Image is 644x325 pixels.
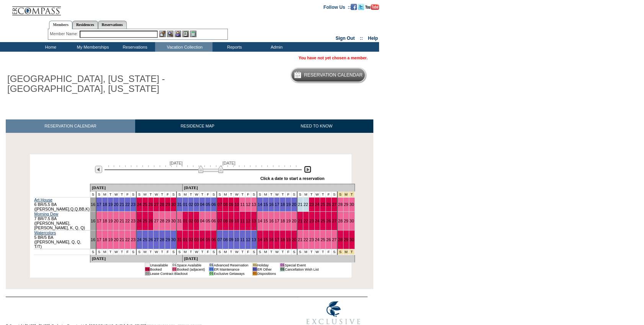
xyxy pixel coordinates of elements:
[222,161,235,165] span: [DATE]
[314,192,320,198] td: W
[314,249,320,255] td: W
[211,249,217,255] td: S
[159,192,165,198] td: T
[217,249,222,255] td: S
[245,249,251,255] td: F
[350,202,354,207] a: 30
[223,202,228,207] a: 08
[136,249,142,255] td: S
[274,192,280,198] td: W
[194,202,199,207] a: 03
[177,192,182,198] td: S
[114,202,118,207] a: 20
[229,219,234,223] a: 09
[108,249,113,255] td: T
[214,263,248,267] td: Advanced Reservation
[286,202,291,207] a: 19
[338,202,343,207] a: 28
[150,263,168,267] td: Unavailable
[145,267,150,271] td: 01
[50,31,79,37] div: Member Name:
[182,192,188,198] td: M
[252,202,256,207] a: 13
[258,219,262,223] a: 14
[365,4,379,9] a: Subscribe to our YouTube Channel
[189,202,193,207] a: 02
[211,237,216,242] a: 06
[172,267,177,271] td: 01
[304,237,308,242] a: 22
[119,249,125,255] td: T
[263,192,268,198] td: M
[269,237,274,242] a: 16
[108,237,113,242] a: 19
[165,249,171,255] td: F
[137,202,142,207] a: 24
[119,202,124,207] a: 21
[108,192,113,198] td: T
[95,166,102,173] img: Previous
[119,237,124,242] a: 21
[258,237,262,242] a: 14
[102,192,108,198] td: M
[338,237,343,242] a: 28
[189,219,193,223] a: 02
[29,42,71,52] td: Home
[286,249,291,255] td: F
[165,192,171,198] td: F
[240,202,245,207] a: 11
[131,237,136,242] a: 23
[338,219,343,223] a: 28
[143,219,147,223] a: 25
[90,184,182,192] td: [DATE]
[194,219,199,223] a: 03
[343,249,349,255] td: Independence Day 2026
[182,255,355,263] td: [DATE]
[344,219,348,223] a: 29
[108,202,113,207] a: 19
[190,31,196,37] img: b_calculator.gif
[263,202,268,207] a: 15
[34,230,90,249] td: 5 BR/5 BA ([PERSON_NAME], Q, Q, T/T)
[350,237,354,242] a: 30
[103,237,107,242] a: 18
[309,249,314,255] td: T
[337,192,343,198] td: Independence Day 2026
[177,219,182,223] a: 31
[263,237,268,242] a: 15
[199,249,205,255] td: T
[113,192,119,198] td: W
[194,192,199,198] td: W
[135,119,260,133] a: RESIDENCE MAP
[234,249,240,255] td: W
[160,202,164,207] a: 28
[165,202,170,207] a: 29
[358,4,364,9] a: Follow us on Twitter
[257,192,263,198] td: S
[165,237,170,242] a: 29
[320,249,326,255] td: T
[34,198,52,202] a: Art House
[344,202,348,207] a: 29
[234,237,239,242] a: 10
[269,202,274,207] a: 16
[167,31,173,37] img: View
[349,249,355,255] td: Independence Day 2026
[172,263,177,267] td: 01
[34,198,90,212] td: 6 BR/5.5 BA ([PERSON_NAME],Q,Q,BB,K)
[102,249,108,255] td: M
[177,202,182,207] a: 31
[309,192,314,198] td: T
[96,249,102,255] td: S
[171,202,176,207] a: 30
[292,237,296,242] a: 20
[217,219,222,223] a: 07
[291,249,297,255] td: S
[125,192,131,198] td: F
[103,219,107,223] a: 18
[360,36,363,41] span: ::
[98,21,127,29] a: Reservations
[136,192,142,198] td: S
[119,219,124,223] a: 21
[309,237,314,242] a: 23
